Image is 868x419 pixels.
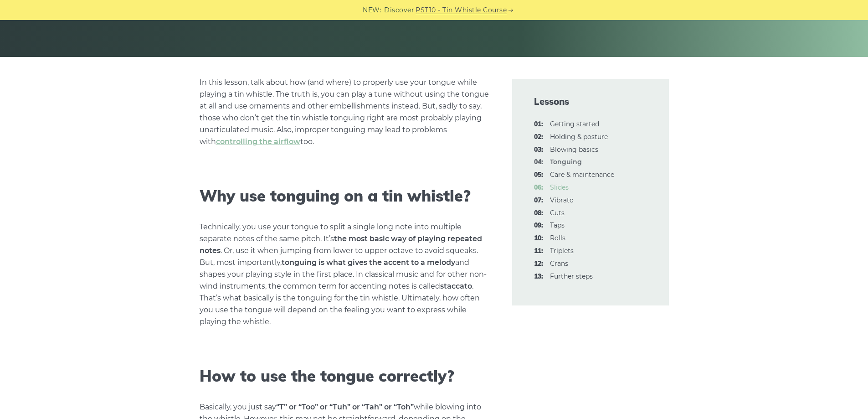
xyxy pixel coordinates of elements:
[550,221,565,229] a: 09:Taps
[550,120,599,128] a: 01:Getting started
[550,171,614,179] a: 05:Care & maintenance
[534,182,543,193] span: 06:
[200,187,490,206] h2: Why use tonguing on a tin whistle?
[550,133,608,141] a: 02:Holding & posture
[534,95,647,108] span: Lessons
[550,259,568,268] a: 12:Crans
[550,196,574,204] a: 07:Vibrato
[534,220,543,231] span: 09:
[200,77,490,148] p: In this lesson, talk about how (and where) to properly use your tongue while playing a tin whistl...
[534,145,543,155] span: 03:
[200,234,482,255] strong: the most basic way of playing repeated notes
[200,221,490,328] p: Technically, you use your tongue to split a single long note into multiple separate notes of the ...
[534,259,543,269] span: 12:
[363,5,381,16] span: NEW:
[282,258,455,267] strong: tonguing is what gives the accent to a melody
[550,209,565,217] a: 08:Cuts
[216,137,300,146] a: controlling the airflow
[534,246,543,257] span: 11:
[550,247,574,255] a: 11:Triplets
[534,170,543,181] span: 05:
[534,132,543,143] span: 02:
[534,233,543,244] span: 10:
[416,5,507,16] a: PST10 - Tin Whistle Course
[534,208,543,219] span: 08:
[276,403,414,411] strong: “T” or “Too” or “Tuh” or “Tah” or “Toh”
[534,157,543,168] span: 04:
[440,282,472,290] strong: staccato
[550,234,565,242] a: 10:Rolls
[534,195,543,206] span: 07:
[200,367,490,386] h2: How to use the tongue correctly?
[550,158,582,166] strong: Tonguing
[550,183,569,191] a: 06:Slides
[534,119,543,130] span: 01:
[550,145,598,154] a: 03:Blowing basics
[534,271,543,282] span: 13:
[550,272,593,280] a: 13:Further steps
[384,5,414,16] span: Discover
